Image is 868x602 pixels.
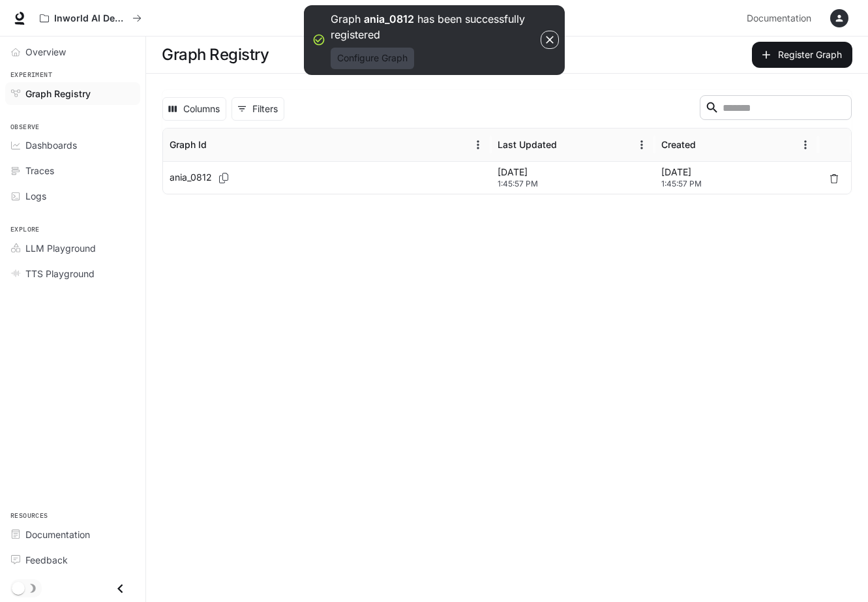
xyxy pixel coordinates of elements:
a: Traces [5,159,140,182]
span: Logs [25,189,46,203]
a: Dashboards [5,134,140,157]
span: 1:45:57 PM [498,177,648,190]
p: Graph has been successfully registered [331,11,538,42]
div: Last Updated [498,139,557,150]
span: TTS Playground [25,267,95,280]
a: LLM Playground [5,237,140,260]
span: Dashboards [25,138,77,152]
span: Documentation [747,10,811,27]
span: LLM Playground [25,241,96,255]
a: Documentation [5,523,140,546]
p: ania_0812 [364,12,414,25]
div: Search [700,95,852,123]
span: Documentation [25,528,90,541]
button: Sort [208,135,228,155]
a: Overview [5,40,140,63]
p: [DATE] [498,166,648,179]
button: Register Graph [752,42,852,68]
button: Configure Graph [331,48,414,69]
h1: Graph Registry [162,42,269,68]
span: Traces [25,164,54,177]
a: TTS Playground [5,262,140,285]
span: Dark mode toggle [12,580,25,595]
a: Logs [5,185,140,207]
span: 1:45:57 PM [661,177,812,190]
button: Close drawer [106,575,135,602]
button: Menu [796,135,815,155]
button: Copy Graph Id [212,168,235,188]
span: Graph Registry [25,87,91,100]
p: [DATE] [661,166,812,179]
button: Select columns [162,97,226,121]
button: Sort [558,135,578,155]
p: ania_0812 [170,171,212,184]
div: Created [661,139,696,150]
button: Sort [697,135,717,155]
div: Graph Id [170,139,207,150]
button: Show filters [232,97,284,121]
button: Menu [632,135,651,155]
span: Overview [25,45,66,59]
button: Menu [468,135,488,155]
a: Documentation [741,5,821,31]
p: Inworld AI Demos [54,13,127,24]
span: Feedback [25,553,68,567]
a: Graph Registry [5,82,140,105]
button: All workspaces [34,5,147,31]
a: Feedback [5,549,140,571]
